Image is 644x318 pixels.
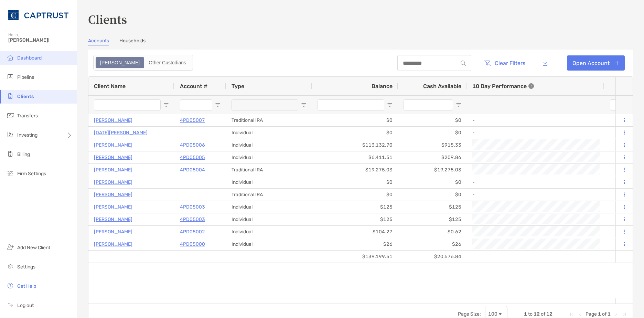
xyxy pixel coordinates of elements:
[119,38,146,45] a: Households
[423,83,461,89] span: Cash Available
[94,166,132,174] a: [PERSON_NAME]
[6,130,14,139] img: investing icon
[180,166,205,174] a: 4PD05004
[541,311,545,317] span: of
[94,215,132,224] a: [PERSON_NAME]
[398,151,467,163] div: $209.86
[17,132,37,138] span: Investing
[226,139,312,151] div: Individual
[180,116,205,125] a: 4PD05007
[94,83,126,89] span: Client Name
[6,243,14,251] img: add_new_client icon
[94,128,148,137] a: [DATE][PERSON_NAME]
[94,153,132,162] a: [PERSON_NAME]
[180,240,205,248] a: 4PD05000
[17,55,42,61] span: Dashboard
[226,238,312,250] div: Individual
[180,227,205,236] a: 4PD05002
[312,226,398,238] div: $104.27
[488,311,497,317] div: 100
[180,203,205,211] p: 4PD05003
[312,201,398,213] div: $125
[387,102,393,108] button: Open Filter Menu
[524,311,527,317] span: 1
[472,115,599,126] div: -
[398,164,467,176] div: $19,275.03
[17,151,30,157] span: Billing
[528,311,533,317] span: to
[226,164,312,176] div: Traditional IRA
[17,245,50,251] span: Add New Client
[398,189,467,201] div: $0
[318,99,384,110] input: Balance Filter Input
[226,201,312,213] div: Individual
[6,169,14,177] img: firm-settings icon
[226,151,312,163] div: Individual
[94,178,132,187] a: [PERSON_NAME]
[312,139,398,151] div: $113,132.70
[180,83,207,89] span: Account #
[226,189,312,201] div: Traditional IRA
[94,190,132,199] a: [PERSON_NAME]
[94,99,161,110] input: Client Name Filter Input
[96,58,143,67] div: Zoe
[456,102,461,108] button: Open Filter Menu
[372,83,393,89] span: Balance
[180,153,205,162] a: 4PD05005
[226,114,312,126] div: Traditional IRA
[17,264,35,270] span: Settings
[613,311,619,317] div: Next Page
[602,311,607,317] span: of
[461,61,466,66] img: input icon
[17,113,38,119] span: Transfers
[312,176,398,188] div: $0
[577,311,583,317] div: Previous Page
[6,301,14,309] img: logout icon
[232,83,244,89] span: Type
[312,127,398,139] div: $0
[312,151,398,163] div: $6,411.51
[94,240,132,248] a: [PERSON_NAME]
[8,37,73,43] span: [PERSON_NAME]!
[226,226,312,238] div: Individual
[472,127,599,138] div: -
[398,238,467,250] div: $26
[398,201,467,213] div: $125
[215,102,221,108] button: Open Filter Menu
[398,114,467,126] div: $0
[180,141,205,149] a: 4PD05006
[163,102,169,108] button: Open Filter Menu
[226,176,312,188] div: Individual
[608,311,611,317] span: 1
[312,238,398,250] div: $26
[312,189,398,201] div: $0
[6,262,14,271] img: settings icon
[458,311,481,317] div: Page Size:
[546,311,552,317] span: 12
[17,303,34,308] span: Log out
[472,177,599,188] div: -
[301,102,307,108] button: Open Filter Menu
[6,282,14,290] img: get-help icon
[6,73,14,81] img: pipeline icon
[610,99,632,110] input: ITD Filter Input
[398,213,467,225] div: $125
[17,283,36,289] span: Get Help
[94,227,132,236] a: [PERSON_NAME]
[94,141,132,149] a: [PERSON_NAME]
[398,251,467,263] div: $20,676.84
[586,311,597,317] span: Page
[567,55,625,71] a: Open Account
[94,203,132,211] a: [PERSON_NAME]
